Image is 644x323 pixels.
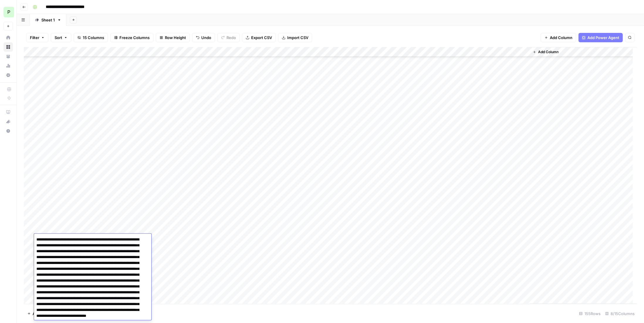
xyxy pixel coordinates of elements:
[4,52,13,61] a: Your Data
[83,35,104,41] span: 15 Columns
[227,35,236,41] span: Redo
[51,33,71,42] button: Sort
[278,33,312,42] button: Import CSV
[4,5,13,19] button: Workspace: Paragon
[242,33,276,42] button: Export CSV
[538,49,559,55] span: Add Column
[4,42,13,52] a: Browse
[74,33,108,42] button: 15 Columns
[55,35,62,41] span: Sort
[4,70,13,80] a: Settings
[7,9,10,16] span: P
[217,33,240,42] button: Redo
[4,61,13,70] a: Usage
[26,33,48,42] button: Filter
[201,35,211,41] span: Undo
[4,126,13,136] button: Help + Support
[165,35,186,41] span: Row Height
[110,33,153,42] button: Freeze Columns
[541,33,576,42] button: Add Column
[287,35,308,41] span: Import CSV
[4,33,13,42] a: Home
[33,311,49,317] span: Add Row
[579,33,623,42] button: Add Power Agent
[156,33,190,42] button: Row Height
[587,35,619,41] span: Add Power Agent
[41,17,55,23] div: Sheet 1
[192,33,215,42] button: Undo
[603,309,637,318] div: 8/15 Columns
[119,35,150,41] span: Freeze Columns
[577,309,603,318] div: 155 Rows
[4,107,13,117] a: AirOps Academy
[4,117,13,126] button: What's new?
[251,35,272,41] span: Export CSV
[30,35,39,41] span: Filter
[550,35,572,41] span: Add Column
[530,48,561,56] button: Add Column
[24,309,52,318] button: Add Row
[30,14,66,26] a: Sheet 1
[4,117,13,126] div: What's new?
